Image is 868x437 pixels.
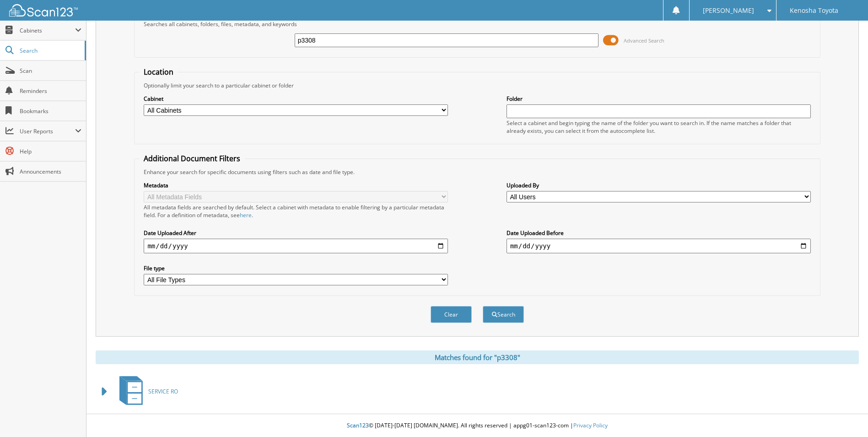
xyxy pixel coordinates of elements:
span: [PERSON_NAME] [703,8,754,13]
span: Cabinets [20,27,75,34]
span: Search [20,47,80,55]
a: Privacy Policy [573,421,608,429]
label: Folder [507,95,811,103]
iframe: Chat Widget [822,393,868,437]
a: SERVICE RO [114,373,178,410]
div: Optionally limit your search to a particular cabinet or folder [139,82,815,89]
span: Announcements [20,168,81,175]
span: SERVICE RO [148,388,178,395]
label: Date Uploaded Before [507,229,811,237]
div: Searches all cabinets, folders, files, metadata, and keywords [139,20,815,28]
span: Bookmarks [20,107,81,115]
div: Select a cabinet and begin typing the name of the folder you want to search in. If the name match... [507,119,811,135]
span: Help [20,147,81,155]
div: © [DATE]-[DATE] [DOMAIN_NAME]. All rights reserved | appg01-scan123-com | [86,415,868,437]
input: end [507,239,811,253]
legend: Location [139,67,178,77]
label: Cabinet [144,95,448,103]
a: here [240,211,252,219]
span: Kenosha Toyota [790,8,838,13]
span: Scan [20,67,81,75]
label: Uploaded By [507,181,811,189]
label: File type [144,264,448,272]
span: Reminders [20,87,81,95]
label: Date Uploaded After [144,229,448,237]
label: Metadata [144,181,448,189]
div: Matches found for "p3308" [96,350,859,364]
div: All metadata fields are searched by default. Select a cabinet with metadata to enable filtering b... [144,203,448,219]
button: Clear [431,306,472,323]
span: Scan123 [347,421,369,429]
img: scan123-logo-white.svg [9,4,78,16]
input: start [144,239,448,253]
legend: Additional Document Filters [139,153,245,164]
span: Advanced Search [624,37,664,44]
div: Enhance your search for specific documents using filters such as date and file type. [139,168,815,176]
span: User Reports [20,127,75,135]
button: Search [483,306,524,323]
